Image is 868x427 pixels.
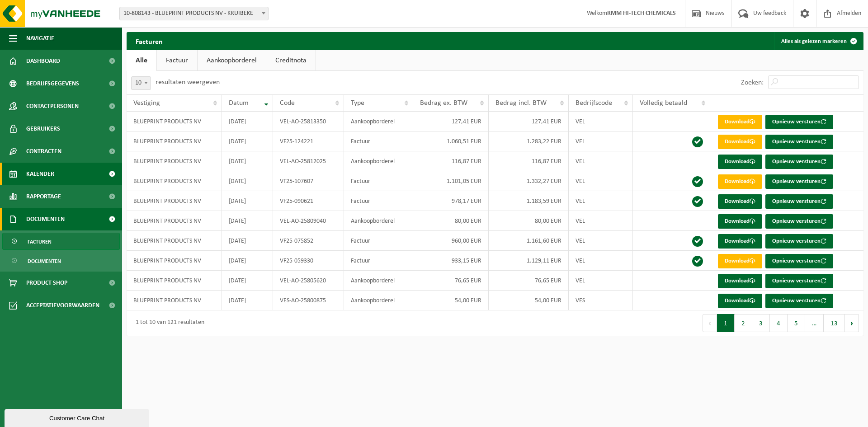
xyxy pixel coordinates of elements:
td: VEL-AO-25813350 [273,112,344,131]
td: Aankoopborderel [344,151,413,171]
td: 76,65 EUR [489,271,569,291]
td: Factuur [344,171,413,191]
span: Bedrijfsgegevens [26,72,79,95]
td: 1.283,22 EUR [489,131,569,151]
td: VEL [569,131,633,151]
td: VF25-107607 [273,171,344,191]
a: Download [718,254,762,268]
td: BLUEPRINT PRODUCTS NV [127,251,222,271]
td: 54,00 EUR [413,291,489,310]
td: Factuur [344,231,413,251]
td: Aankoopborderel [344,112,413,131]
td: 1.332,27 EUR [489,171,569,191]
span: 10 [132,77,151,89]
button: 4 [770,314,788,332]
button: Alles als gelezen markeren [774,32,863,50]
td: [DATE] [222,151,273,171]
td: 1.129,11 EUR [489,251,569,271]
td: BLUEPRINT PRODUCTS NV [127,112,222,131]
label: resultaten weergeven [156,79,220,86]
td: [DATE] [222,171,273,191]
td: Factuur [344,251,413,271]
td: BLUEPRINT PRODUCTS NV [127,191,222,211]
a: Download [718,194,762,209]
td: [DATE] [222,251,273,271]
td: VF25-059330 [273,251,344,271]
td: 116,87 EUR [489,151,569,171]
td: Factuur [344,191,413,211]
span: Bedrag ex. BTW [420,99,467,107]
span: Dashboard [26,50,60,72]
td: 80,00 EUR [413,211,489,231]
a: Download [718,155,762,169]
td: Aankoopborderel [344,291,413,310]
td: 80,00 EUR [489,211,569,231]
td: BLUEPRINT PRODUCTS NV [127,151,222,171]
span: Gebruikers [26,117,60,140]
a: Alle [127,50,156,71]
td: 1.183,59 EUR [489,191,569,211]
button: Opnieuw versturen [765,155,833,169]
button: 3 [752,314,770,332]
td: 76,65 EUR [413,271,489,291]
button: 2 [735,314,752,332]
td: Aankoopborderel [344,211,413,231]
td: VEL [569,112,633,131]
td: VEL [569,151,633,171]
span: Documenten [26,208,65,230]
a: Documenten [2,252,120,269]
td: VF25-075852 [273,231,344,251]
iframe: chat widget [5,407,151,427]
button: Next [845,314,859,332]
td: BLUEPRINT PRODUCTS NV [127,231,222,251]
button: Previous [703,314,717,332]
span: Contactpersonen [26,95,79,117]
td: Aankoopborderel [344,271,413,291]
td: [DATE] [222,211,273,231]
td: VEL [569,171,633,191]
button: Opnieuw versturen [765,214,833,229]
td: [DATE] [222,231,273,251]
td: BLUEPRINT PRODUCTS NV [127,271,222,291]
button: Opnieuw versturen [765,174,833,189]
span: Documenten [28,253,61,270]
strong: RMM HI-TECH CHEMICALS [607,10,676,17]
span: Facturen [28,233,52,250]
td: 54,00 EUR [489,291,569,310]
span: Volledig betaald [640,99,687,107]
td: Factuur [344,131,413,151]
td: BLUEPRINT PRODUCTS NV [127,131,222,151]
td: BLUEPRINT PRODUCTS NV [127,211,222,231]
a: Facturen [2,233,120,250]
td: VES-AO-25800875 [273,291,344,310]
a: Aankoopborderel [198,50,266,71]
button: 13 [824,314,845,332]
button: Opnieuw versturen [765,274,833,288]
td: VEL [569,271,633,291]
button: 1 [717,314,735,332]
a: Download [718,115,762,129]
button: 5 [788,314,805,332]
button: Opnieuw versturen [765,194,833,209]
label: Zoeken: [741,79,764,86]
td: VF25-124221 [273,131,344,151]
span: Bedrag incl. BTW [495,99,547,107]
a: Download [718,234,762,249]
td: VEL [569,231,633,251]
a: Download [718,214,762,229]
button: Opnieuw versturen [765,135,833,149]
td: 1.060,51 EUR [413,131,489,151]
span: Code [280,99,295,107]
button: Opnieuw versturen [765,254,833,268]
span: Bedrijfscode [576,99,612,107]
div: 1 tot 10 van 121 resultaten [131,315,204,331]
td: [DATE] [222,191,273,211]
span: Navigatie [26,27,54,50]
a: Factuur [157,50,197,71]
span: Rapportage [26,185,61,208]
td: VEL [569,191,633,211]
span: 10-808143 - BLUEPRINT PRODUCTS NV - KRUIBEKE [120,7,268,20]
span: 10 [131,76,151,90]
a: Download [718,135,762,149]
span: Vestiging [133,99,160,107]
